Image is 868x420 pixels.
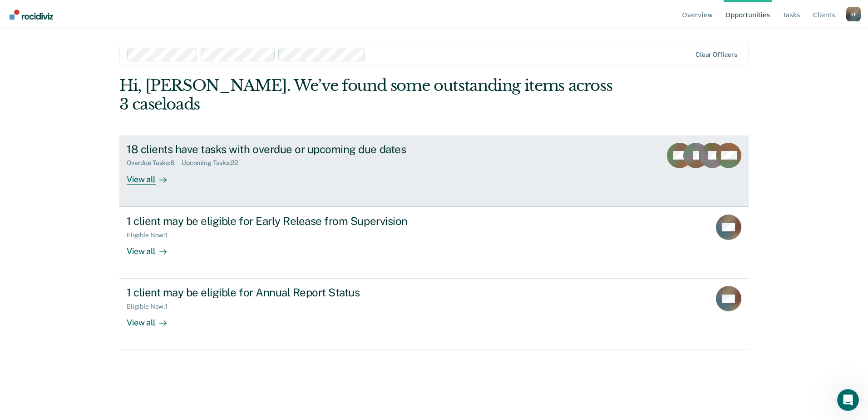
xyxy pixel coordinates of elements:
div: Upcoming Tasks : 22 [182,159,245,167]
div: View all [127,239,178,256]
div: View all [127,167,178,185]
button: Profile dropdown button [846,7,861,21]
div: 18 clients have tasks with overdue or upcoming due dates [127,143,445,156]
iframe: Intercom live chat [837,389,859,411]
div: R F [846,7,861,21]
img: Recidiviz [10,10,53,20]
div: 1 client may be eligible for Annual Report Status [127,286,445,299]
a: 18 clients have tasks with overdue or upcoming due datesOverdue Tasks:8Upcoming Tasks:22View all [119,135,749,207]
div: Eligible Now : 1 [127,231,175,239]
div: 1 client may be eligible for Early Release from Supervision [127,215,445,228]
div: View all [127,310,178,328]
div: Clear officers [695,51,737,59]
a: 1 client may be eligible for Annual Report StatusEligible Now:1View all [119,279,749,350]
div: Eligible Now : 1 [127,303,175,310]
div: Hi, [PERSON_NAME]. We’ve found some outstanding items across 3 caseloads [119,76,623,114]
div: Overdue Tasks : 8 [127,159,182,167]
a: 1 client may be eligible for Early Release from SupervisionEligible Now:1View all [119,207,749,279]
